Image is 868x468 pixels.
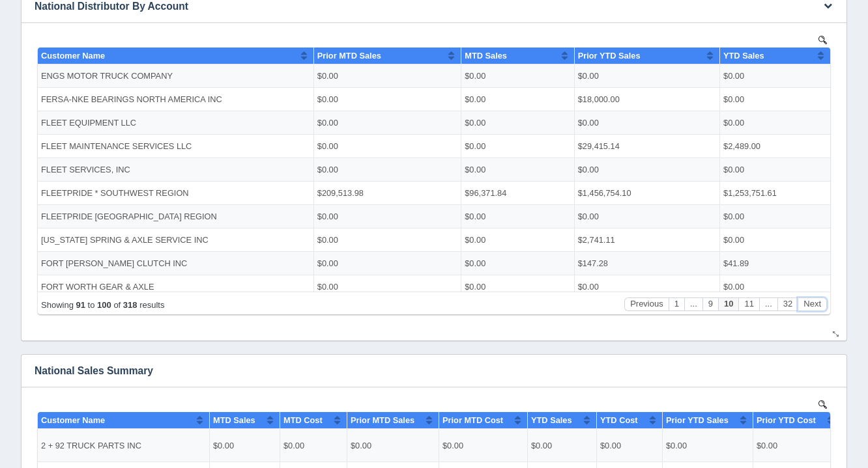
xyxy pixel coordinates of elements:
[693,366,708,379] button: Page 2
[628,327,719,360] td: $0.00
[3,294,175,327] td: AL MAR PARTS WAREHOUSE INC
[427,146,540,169] td: $96,371.84
[694,225,796,253] td: $0.00
[562,294,628,327] td: $0.00
[405,294,493,327] td: $0.00
[562,261,628,294] td: $57,941.45
[496,29,667,68] td: $972,398.34
[729,314,747,327] button: ...
[313,29,405,62] td: $0.00
[175,161,246,195] td: $0.00
[562,62,628,95] td: $0.00
[190,29,363,68] td: $210,929.71
[694,85,796,113] td: $0.00
[7,265,130,275] div: Page 10 of 32
[175,327,246,360] td: $0.00
[3,253,321,281] td: AUSTIN BRAKE & CLUTCH SUPPLY INC
[442,12,451,27] button: Sort column ascending
[694,141,796,169] td: $0.00
[321,85,456,113] td: $0.00
[698,15,739,25] span: YTD Sales
[456,169,560,197] td: $2,640.00
[313,195,405,228] td: $0.00
[3,195,175,228] td: ACTION TRUCK PARTS, INC
[22,355,827,387] h3: National Sales Summary
[231,12,240,27] button: Sort column ascending
[42,368,46,378] b: 1
[3,85,321,113] td: ACTION TRUCK PARTS, INC
[3,261,175,294] td: ADVANTAGE FLEET PARTS, LLC
[3,146,279,169] td: FLEETPRIDE * SOUTHWEST REGION
[427,240,540,263] td: $0.00
[634,262,650,275] button: pagination.firstPage
[405,195,493,228] td: $0.00
[194,15,258,25] span: Prior MTD Sales
[7,369,121,379] div: Page 1 of 32
[560,141,694,169] td: $0.00
[405,29,493,62] td: $0.00
[628,294,719,327] td: $0.00
[3,281,321,309] td: AUTO WHEEL & RIM SERVICE CO. INC. [GEOGRAPHIC_DATA]
[3,29,175,62] td: 2 + 92 TRUCK PARTS INC
[493,128,562,161] td: $0.00
[7,15,70,25] span: Customer Name
[279,240,426,263] td: $0.00
[3,216,279,240] td: FORT [PERSON_NAME] CLUTCH INC
[313,62,405,95] td: $0.00
[246,161,313,195] td: $0.00
[279,99,426,122] td: $0.00
[3,327,175,360] td: AL-MAR BALL AND ROLLER DIVISION INC
[560,113,694,141] td: $0.00
[694,281,796,309] td: $0.00
[694,29,796,57] td: $0.00
[719,29,806,62] td: $0.00
[427,52,540,76] td: $0.00
[686,76,796,99] td: $0.00
[3,52,279,76] td: FERSA-NKE BEARINGS NORTH AMERICA INC
[686,193,796,216] td: $0.00
[430,15,472,25] span: MTD Sales
[321,29,456,57] td: $0.00
[313,95,405,128] td: $0.00
[686,29,796,52] td: $0.00
[313,228,405,261] td: $0.00
[792,12,800,27] button: Sort column ascending
[709,366,725,379] button: Page 3
[349,12,358,27] button: Sort column ascending
[694,57,796,85] td: $0.00
[540,122,685,146] td: $0.00
[526,12,534,27] button: Sort column ascending
[265,12,274,27] button: Sort column ascending
[42,264,51,274] b: 91
[719,327,806,360] td: $0.00
[246,294,313,327] td: $0.00
[725,366,743,379] button: ...
[279,193,426,216] td: $0.00
[686,99,796,122] td: $2,489.00
[306,12,315,27] button: Sort column ascending
[493,327,562,360] td: $0.00
[493,161,562,195] td: $0.00
[175,195,246,228] td: $0.00
[719,95,806,128] td: $0.00
[540,216,685,240] td: $147.28
[79,316,88,326] b: 75
[493,62,562,95] td: $0.00
[427,169,540,193] td: $0.00
[3,128,175,161] td: A & M TRUCK PARTS, LTD
[175,261,246,294] td: $3,943.58
[427,76,540,99] td: $0.00
[456,85,560,113] td: $0.00
[283,15,347,25] span: Prior MTD Sales
[427,99,540,122] td: $0.00
[493,294,562,327] td: $0.00
[456,281,560,309] td: $0.00
[562,195,628,228] td: $0.00
[638,314,682,327] button: Previous
[313,294,405,327] td: $0.00
[684,262,704,275] button: Page 10
[390,12,399,27] button: Sort column ascending
[540,99,685,122] td: $29,415.14
[363,29,495,68] td: $79,460.92
[782,12,790,27] button: Sort column ascending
